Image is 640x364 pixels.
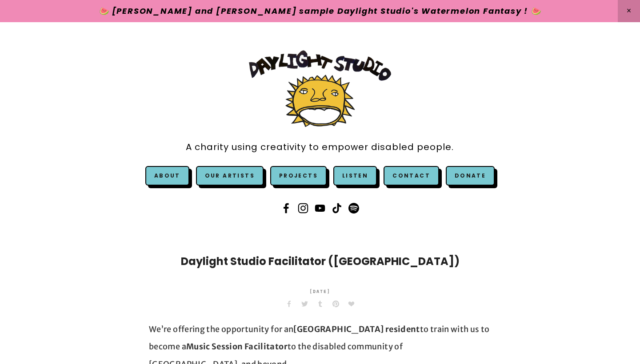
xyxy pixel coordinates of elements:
[149,253,491,269] h1: Daylight Studio Facilitator ([GEOGRAPHIC_DATA])
[249,50,391,127] img: Daylight Studio
[384,166,439,186] a: Contact
[186,341,288,352] strong: Music Session Facilitator
[270,166,327,186] a: Projects
[186,137,454,157] a: A charity using creativity to empower disabled people.
[293,324,420,334] strong: [GEOGRAPHIC_DATA] resident
[196,166,264,186] a: Our Artists
[446,166,495,186] a: Donate
[154,172,180,179] a: About
[309,283,331,301] time: [DATE]
[342,172,368,179] a: Listen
